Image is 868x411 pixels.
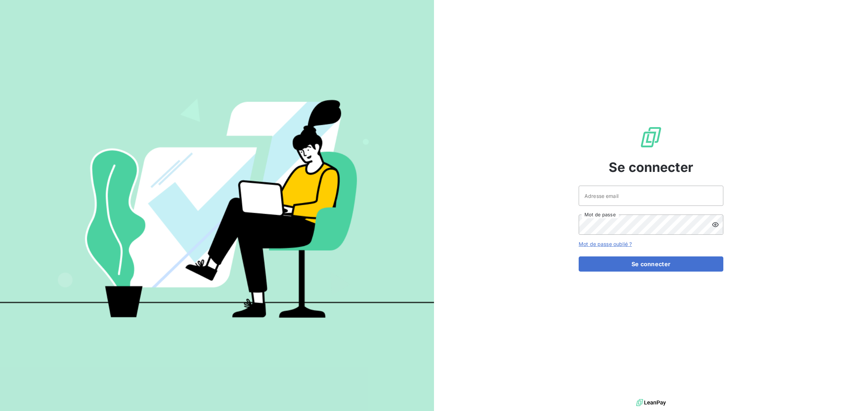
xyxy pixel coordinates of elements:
[636,397,666,408] img: logo
[579,256,723,272] button: Se connecter
[579,241,632,247] a: Mot de passe oublié ?
[639,126,663,149] img: Logo LeanPay
[579,186,723,206] input: placeholder
[609,157,693,177] span: Se connecter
